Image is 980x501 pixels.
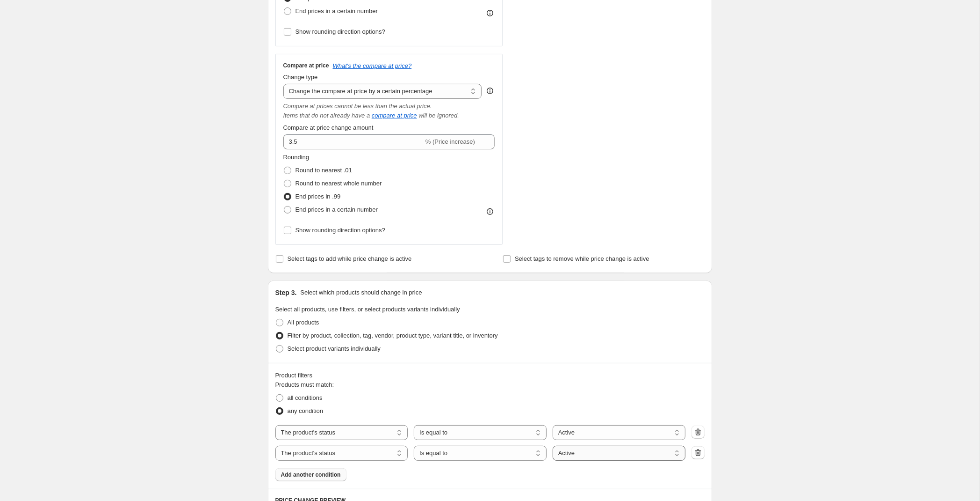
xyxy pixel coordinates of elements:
[275,371,705,380] div: Product filters
[281,471,341,479] span: Add another condition
[283,134,424,149] input: -15
[515,255,649,262] span: Select tags to remove while price change is active
[275,288,297,297] h2: Step 3.
[275,381,334,388] span: Products must match:
[283,112,370,119] i: Items that do not already have a
[288,255,412,262] span: Select tags to add while price change is active
[295,180,382,187] span: Round to nearest whole number
[283,74,318,81] span: Change type
[372,112,417,119] button: compare at price
[288,407,324,414] span: any condition
[295,7,378,15] span: End prices in a certain number
[300,288,422,297] p: Select which products should change in price
[275,306,460,313] span: Select all products, use filters, or select products variants individually
[288,394,323,401] span: all conditions
[288,345,381,352] span: Select product variants individually
[283,154,310,161] span: Rounding
[425,138,475,145] span: % (Price increase)
[288,319,319,326] span: All products
[295,206,378,213] span: End prices in a certain number
[485,86,495,96] div: help
[288,332,498,339] span: Filter by product, collection, tag, vendor, product type, variant title, or inventory
[295,167,352,174] span: Round to nearest .01
[275,468,346,481] button: Add another condition
[418,112,459,119] i: will be ignored.
[283,62,329,69] h3: Compare at price
[295,193,341,200] span: End prices in .99
[295,227,385,234] span: Show rounding direction options?
[295,28,385,35] span: Show rounding direction options?
[283,124,374,131] span: Compare at price change amount
[333,62,412,69] button: What's the compare at price?
[283,103,432,110] i: Compare at prices cannot be less than the actual price.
